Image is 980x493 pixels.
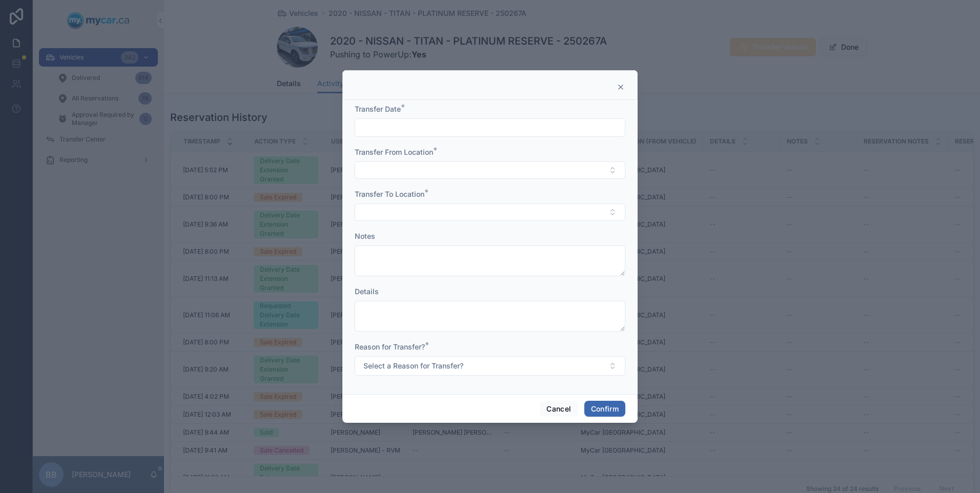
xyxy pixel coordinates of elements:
[584,401,625,417] button: Confirm
[355,356,625,376] button: Select Button
[355,232,375,240] span: Notes
[540,401,578,417] button: Cancel
[355,287,379,296] span: Details
[355,190,424,198] span: Transfer To Location
[355,203,625,221] button: Select Button
[355,342,425,351] span: Reason for Transfer?
[355,161,625,179] button: Select Button
[363,361,463,371] span: Select a Reason for Transfer?
[355,105,401,113] span: Transfer Date
[355,148,433,156] span: Transfer From Location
